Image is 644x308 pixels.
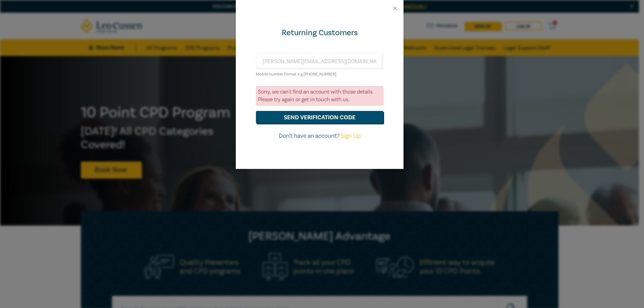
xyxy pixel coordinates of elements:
small: Mobile number format e.g [PHONE_NUMBER] [256,72,336,77]
p: Don't have an account? [256,132,383,140]
button: Close [392,5,398,11]
button: send verification code [256,111,383,124]
a: Sign Up [341,132,361,140]
div: Sorry, we can't find an account with those details. Please try again or get in touch with us. [256,86,383,106]
input: Enter email or Mobile number [256,53,383,69]
div: Returning Customers [256,27,383,38]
